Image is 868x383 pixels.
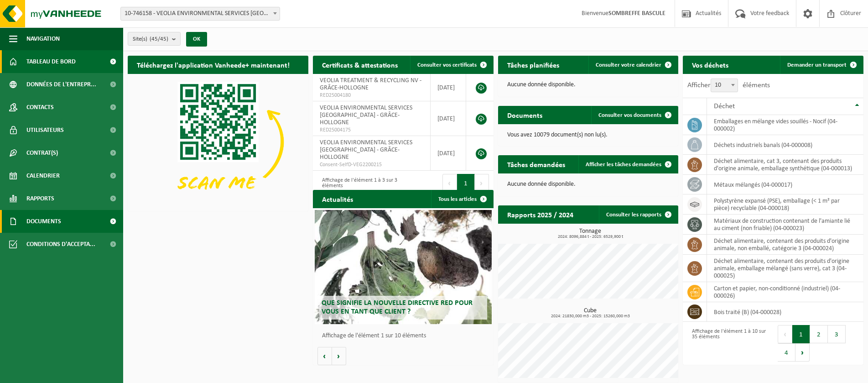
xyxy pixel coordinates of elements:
[26,50,76,73] span: Tableau de bord
[26,119,64,142] span: Utilisateurs
[778,325,792,343] button: Previous
[320,77,421,91] span: VEOLIA TREATMENT & RECYCLING NV - GRÂCE-HOLLOGNE
[707,135,863,155] td: déchets industriels banals (04-000008)
[317,173,399,193] div: Affichage de l'élément 1 à 3 sur 3 éléments
[26,73,96,96] span: Données de l'entrepr...
[503,308,679,319] h3: Cube
[26,210,61,233] span: Documents
[683,56,738,73] h2: Vos déchets
[457,174,475,192] button: 1
[431,74,466,101] td: [DATE]
[707,194,863,215] td: polystyrène expansé (PSE), emballage (< 1 m² par pièce) recyclable (04-000018)
[687,82,770,89] label: Afficher éléments
[599,205,677,224] a: Consulter les rapports
[431,190,493,208] a: Tous les articles
[507,82,670,88] p: Aucune donnée disponible.
[133,32,168,46] span: Site(s)
[810,325,828,343] button: 2
[26,142,58,164] span: Contrat(s)
[322,299,473,315] span: Que signifie la nouvelle directive RED pour vous en tant que client ?
[410,56,493,74] a: Consulter vos certificats
[596,62,661,68] span: Consulter votre calendrier
[315,210,492,324] a: Que signifie la nouvelle directive RED pour vous en tant que client ?
[707,215,863,235] td: matériaux de construction contenant de l'amiante lié au ciment (non friable) (04-000023)
[578,155,677,173] a: Afficher les tâches demandées
[186,32,207,47] button: OK
[795,343,810,362] button: Next
[586,162,661,168] span: Afficher les tâches demandées
[498,56,568,73] h2: Tâches planifiées
[26,164,60,187] span: Calendrier
[317,347,332,365] button: Vorige
[687,324,769,362] div: Affichage de l'élément 1 à 10 sur 35 éléments
[498,106,551,124] h2: Documents
[498,205,582,223] h2: Rapports 2025 / 2024
[313,56,407,73] h2: Certificats & attestations
[128,56,299,73] h2: Téléchargez l'application Vanheede+ maintenant!
[828,325,846,343] button: 3
[150,36,168,42] count: (45/45)
[442,174,457,192] button: Previous
[431,101,466,136] td: [DATE]
[707,282,863,302] td: carton et papier, non-conditionné (industriel) (04-000026)
[598,112,661,118] span: Consulter vos documents
[707,175,863,194] td: métaux mélangés (04-000017)
[787,62,847,68] span: Demander un transport
[780,56,863,74] a: Demander un transport
[503,314,679,319] span: 2024: 21830,000 m3 - 2025: 15260,000 m3
[707,235,863,255] td: déchet alimentaire, contenant des produits d'origine animale, non emballé, catégorie 3 (04-000024)
[320,92,423,99] span: RED25004180
[417,62,477,68] span: Consulter vos certificats
[707,115,863,135] td: emballages en mélange vides souillés - Nocif (04-000002)
[507,132,670,138] p: Vous avez 10079 document(s) non lu(s).
[707,255,863,282] td: déchet alimentaire, contenant des produits d'origine animale, emballage mélangé (sans verre), cat...
[591,106,677,124] a: Consulter vos documents
[498,155,574,173] h2: Tâches demandées
[711,79,738,92] span: 10
[320,161,423,168] span: Consent-SelfD-VEG2200215
[320,126,423,134] span: RED25004175
[320,139,412,161] span: VEOLIA ENVIRONMENTAL SERVICES [GEOGRAPHIC_DATA] - GRÂCE-HOLLOGNE
[608,10,665,17] strong: SOMBREFFE BASCULE
[588,56,677,74] a: Consulter votre calendrier
[778,343,795,362] button: 4
[121,7,280,20] span: 10-746158 - VEOLIA ENVIRONMENTAL SERVICES WALLONIE - GRÂCE-HOLLOGNE
[332,347,346,365] button: Volgende
[707,302,863,322] td: bois traité (B) (04-000028)
[313,190,362,208] h2: Actualités
[503,235,679,239] span: 2024: 8096,884 t - 2025: 6529,900 t
[26,96,54,119] span: Contacts
[128,32,181,46] button: Site(s)(45/45)
[431,136,466,171] td: [DATE]
[26,27,60,50] span: Navigation
[503,228,679,239] h3: Tonnage
[714,103,735,110] span: Déchet
[26,187,54,210] span: Rapports
[322,333,489,339] p: Affichage de l'élément 1 sur 10 éléments
[792,325,810,343] button: 1
[128,74,308,210] img: Download de VHEPlus App
[707,155,863,175] td: déchet alimentaire, cat 3, contenant des produits d'origine animale, emballage synthétique (04-00...
[711,79,738,92] span: 10
[26,233,95,256] span: Conditions d'accepta...
[320,105,412,126] span: VEOLIA ENVIRONMENTAL SERVICES [GEOGRAPHIC_DATA] - GRÂCE-HOLLOGNE
[507,181,670,188] p: Aucune donnée disponible.
[475,174,489,192] button: Next
[120,7,280,21] span: 10-746158 - VEOLIA ENVIRONMENTAL SERVICES WALLONIE - GRÂCE-HOLLOGNE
